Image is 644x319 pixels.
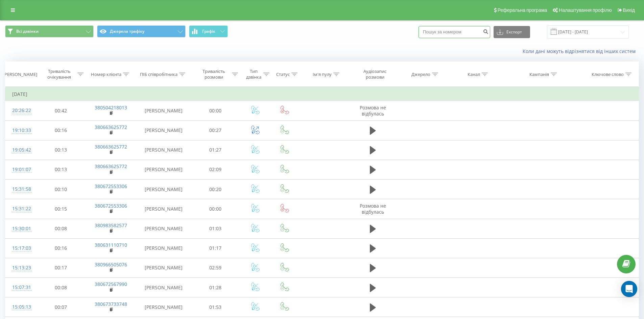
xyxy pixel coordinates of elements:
[95,104,127,111] a: 380504218013
[468,72,480,77] div: Канал
[140,72,177,77] div: ПІБ співробітника
[12,163,30,176] div: 19:01:07
[95,222,127,229] a: 380983582577
[494,26,530,38] button: Експорт
[37,297,86,317] td: 00:07
[136,140,191,160] td: [PERSON_NAME]
[498,7,547,13] span: Реферальна програма
[95,183,127,189] a: 380672553306
[136,278,191,297] td: [PERSON_NAME]
[523,48,639,54] a: Коли дані можуть відрізнятися вiд інших систем
[97,25,186,37] button: Джерела трафіку
[559,7,612,13] span: Налаштування профілю
[95,124,127,130] a: 380663625772
[136,121,191,140] td: [PERSON_NAME]
[37,258,86,277] td: 00:17
[621,281,637,297] div: Open Intercom Messenger
[136,180,191,199] td: [PERSON_NAME]
[419,26,490,38] input: Пошук за номером
[191,199,240,219] td: 00:00
[37,238,86,258] td: 00:16
[95,281,127,287] a: 380672567990
[360,104,386,117] span: Розмова не відбулась
[16,29,39,34] span: Всі дзвінки
[12,281,30,294] div: 15:07:31
[623,7,635,13] span: Вихід
[37,140,86,160] td: 00:13
[191,278,240,297] td: 01:28
[37,278,86,297] td: 00:08
[12,242,30,255] div: 15:17:03
[411,72,430,77] div: Джерело
[136,238,191,258] td: [PERSON_NAME]
[191,180,240,199] td: 00:20
[191,121,240,140] td: 00:27
[95,163,127,169] a: 380663625772
[355,69,395,80] div: Аудіозапис розмови
[191,219,240,238] td: 01:03
[136,160,191,179] td: [PERSON_NAME]
[37,101,86,121] td: 00:42
[12,104,30,117] div: 20:26:22
[191,258,240,277] td: 02:59
[91,72,121,77] div: Номер клієнта
[37,199,86,219] td: 00:15
[360,203,386,215] span: Розмова не відбулась
[37,219,86,238] td: 00:08
[529,72,549,77] div: Кампанія
[189,25,228,37] button: Графік
[136,101,191,121] td: [PERSON_NAME]
[136,258,191,277] td: [PERSON_NAME]
[12,124,30,137] div: 19:10:33
[246,69,262,80] div: Тип дзвінка
[95,143,127,150] a: 380663625772
[95,242,127,248] a: 380631110710
[136,219,191,238] td: [PERSON_NAME]
[191,238,240,258] td: 01:17
[12,300,30,314] div: 15:05:13
[37,121,86,140] td: 00:16
[313,72,332,77] div: Ім'я пулу
[37,160,86,179] td: 00:13
[5,25,94,37] button: Всі дзвінки
[592,72,624,77] div: Ключове слово
[37,180,86,199] td: 00:10
[136,297,191,317] td: [PERSON_NAME]
[95,261,127,268] a: 380966505076
[276,72,290,77] div: Статус
[197,69,231,80] div: Тривалість розмови
[136,199,191,219] td: [PERSON_NAME]
[191,297,240,317] td: 01:53
[95,301,127,307] a: 380673733748
[191,160,240,179] td: 02:09
[191,101,240,121] td: 00:00
[12,202,30,215] div: 15:31:22
[3,72,37,77] div: [PERSON_NAME]
[43,69,76,80] div: Тривалість очікування
[5,87,639,101] td: [DATE]
[12,183,30,196] div: 15:31:58
[12,143,30,157] div: 19:05:42
[202,29,215,34] span: Графік
[95,203,127,209] a: 380672553306
[191,140,240,160] td: 01:27
[12,261,30,274] div: 15:13:23
[12,222,30,235] div: 15:30:01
